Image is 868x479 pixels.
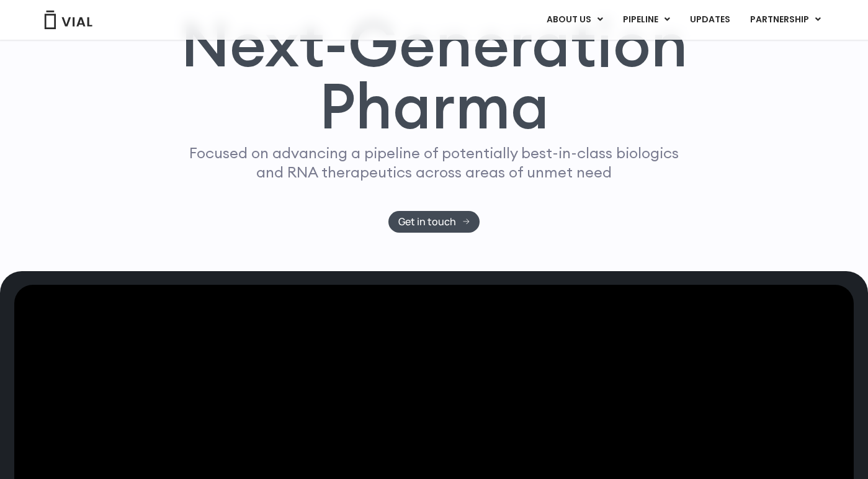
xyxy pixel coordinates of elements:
[740,9,831,30] a: PARTNERSHIPMenu Toggle
[613,9,679,30] a: PIPELINEMenu Toggle
[398,217,456,226] span: Get in touch
[184,143,684,182] p: Focused on advancing a pipeline of potentially best-in-class biologics and RNA therapeutics acros...
[388,211,480,233] a: Get in touch
[166,12,703,138] h1: Next-Generation Pharma
[537,9,612,30] a: ABOUT USMenu Toggle
[43,11,93,29] img: Vial Logo
[680,9,740,30] a: UPDATES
